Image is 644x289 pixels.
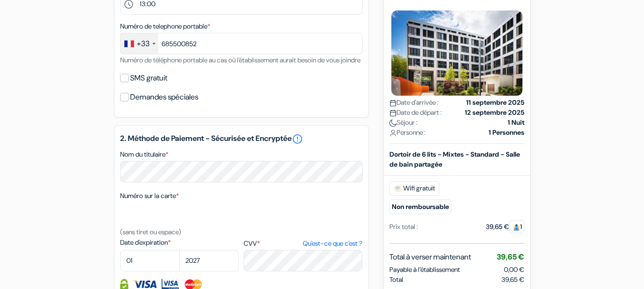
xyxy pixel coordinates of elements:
span: 0,00 € [504,265,524,273]
input: 6 12 34 56 78 [120,33,363,54]
span: Date d'arrivée : [389,97,439,107]
span: Date de départ : [389,107,442,117]
img: moon.svg [389,119,397,126]
strong: 1 Nuit [508,117,524,127]
span: 1 [509,219,524,233]
span: Wifi gratuit [389,181,440,195]
h5: 2. Méthode de Paiement - Sécurisée et Encryptée [120,133,363,145]
span: 39,65 € [501,274,524,284]
span: Personne : [389,127,426,137]
label: Demandes spéciales [130,90,198,104]
label: Date d'expiration [120,238,239,248]
img: calendar.svg [389,109,397,116]
span: 39,65 € [497,251,524,261]
div: +33 [137,38,150,50]
span: Séjour : [389,117,418,127]
span: Total à verser maintenant [389,251,471,262]
label: Numéro de telephone portable [120,21,210,31]
span: Total [389,274,403,284]
small: Non remboursable [389,199,451,214]
div: 39,65 € [486,221,524,231]
div: Prix total : [389,221,418,231]
label: CVV [244,239,362,249]
img: guest.svg [513,223,520,230]
label: SMS gratuit [130,71,167,85]
strong: 1 Personnes [489,127,524,137]
img: free_wifi.svg [394,184,401,192]
a: Qu'est-ce que c'est ? [303,239,362,249]
strong: 11 septembre 2025 [466,97,524,107]
span: Payable à l’établissement [389,264,460,274]
img: calendar.svg [389,99,397,106]
img: user_icon.svg [389,129,397,136]
label: Nom du titulaire [120,149,168,159]
label: Numéro sur la carte [120,191,179,201]
b: Dortoir de 6 lits - Mixtes - Standard - Salle de bain partagée [389,149,520,168]
strong: 12 septembre 2025 [465,107,524,117]
small: (sans tiret ou espace) [120,228,181,236]
a: error_outline [292,133,303,145]
small: Numéro de téléphone portable au cas où l'établissement aurait besoin de vous joindre [120,56,360,64]
div: France: +33 [121,33,158,54]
